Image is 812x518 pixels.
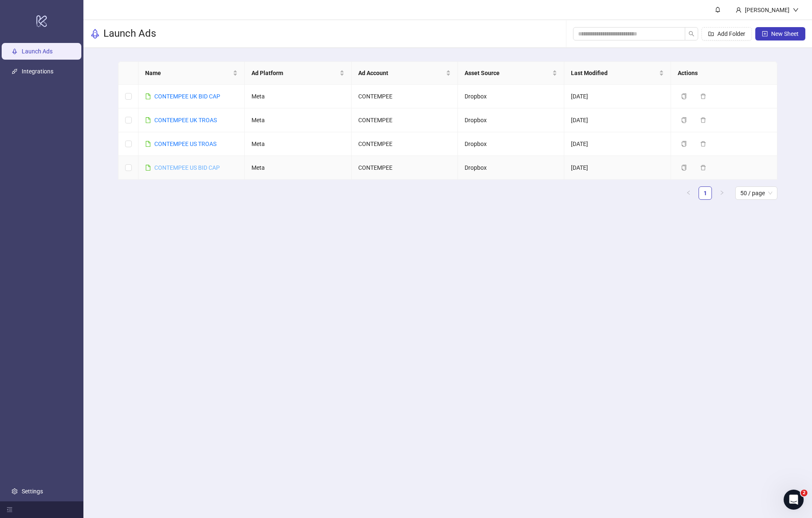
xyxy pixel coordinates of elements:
[671,62,777,85] th: Actions
[352,132,458,156] td: CONTEMPEE
[145,141,151,147] span: file
[352,108,458,132] td: CONTEMPEE
[245,62,351,85] th: Ad Platform
[700,165,706,171] span: delete
[154,141,216,147] a: CONTEMPEE US TROAS
[352,85,458,108] td: CONTEMPEE
[681,141,687,147] span: copy
[564,62,671,85] th: Last Modified
[22,68,53,75] a: Integrations
[352,156,458,180] td: CONTEMPEE
[458,156,564,180] td: Dropbox
[682,186,695,200] li: Previous Page
[700,93,706,99] span: delete
[715,186,729,200] button: right
[571,68,657,78] span: Last Modified
[564,85,671,108] td: [DATE]
[22,488,43,495] a: Settings
[717,30,745,37] span: Add Folder
[740,187,772,199] span: 50 / page
[245,156,351,180] td: Meta
[245,108,351,132] td: Meta
[245,132,351,156] td: Meta
[689,31,694,37] span: search
[699,186,712,200] li: 1
[735,186,777,200] div: Page Size
[708,31,714,37] span: folder-add
[564,156,671,180] td: [DATE]
[145,68,231,78] span: Name
[245,85,351,108] td: Meta
[681,165,687,171] span: copy
[701,27,752,40] button: Add Folder
[458,108,564,132] td: Dropbox
[681,93,687,99] span: copy
[801,490,807,496] span: 2
[458,132,564,156] td: Dropbox
[719,190,724,195] span: right
[22,48,53,55] a: Launch Ads
[700,141,706,147] span: delete
[251,68,337,78] span: Ad Platform
[458,62,564,85] th: Asset Source
[699,187,711,199] a: 1
[755,27,805,40] button: New Sheet
[465,68,551,78] span: Asset Source
[736,7,742,13] span: user
[458,85,564,108] td: Dropbox
[154,117,217,123] a: CONTEMPEE UK TROAS
[715,186,729,200] li: Next Page
[90,29,100,39] span: rocket
[681,117,687,123] span: copy
[154,164,220,171] a: CONTEMPEE US BID CAP
[762,31,768,37] span: plus-square
[7,507,13,513] span: menu-fold
[793,7,799,13] span: down
[154,93,220,100] a: CONTEMPEE UK BID CAP
[742,5,793,15] div: [PERSON_NAME]
[771,30,799,37] span: New Sheet
[358,68,444,78] span: Ad Account
[564,132,671,156] td: [DATE]
[145,165,151,171] span: file
[564,108,671,132] td: [DATE]
[145,93,151,99] span: file
[715,7,721,13] span: bell
[145,117,151,123] span: file
[103,27,156,40] h3: Launch Ads
[352,62,458,85] th: Ad Account
[682,186,695,200] button: left
[784,490,804,510] iframe: Intercom live chat
[138,62,245,85] th: Name
[686,190,691,195] span: left
[700,117,706,123] span: delete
